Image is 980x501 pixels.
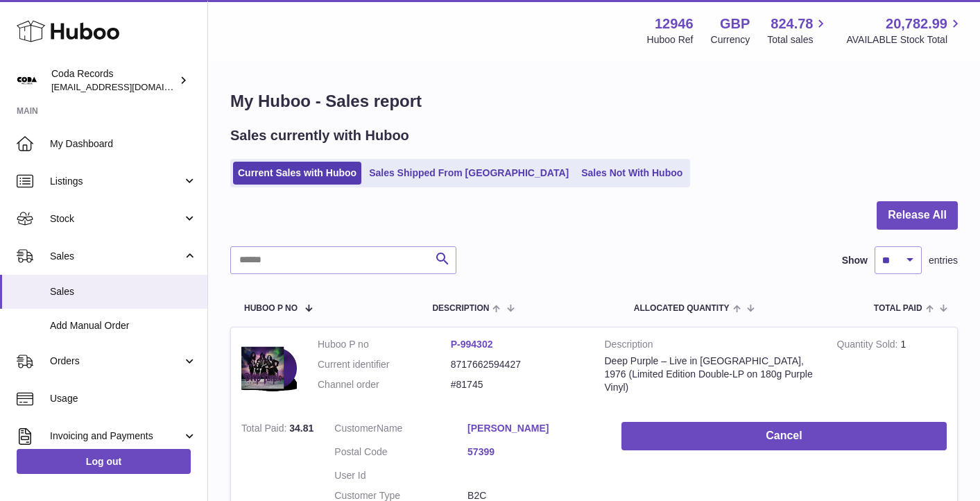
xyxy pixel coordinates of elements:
[846,33,963,46] span: AVAILABLE Stock Total
[605,338,816,355] strong: Description
[244,304,298,313] span: Huboo P no
[334,422,467,439] dt: Name
[50,392,197,405] span: Usage
[621,422,947,450] button: Cancel
[51,81,204,92] span: [EMAIL_ADDRESS][DOMAIN_NAME]
[827,328,957,412] td: 1
[467,422,601,435] a: [PERSON_NAME]
[467,445,601,459] a: 57399
[50,137,197,151] span: My Dashboard
[230,126,409,145] h2: Sales currently with Huboo
[50,285,197,298] span: Sales
[451,339,493,350] a: P-994302
[230,90,958,112] h1: My Huboo - Sales report
[318,358,451,371] dt: Current identifier
[874,304,922,313] span: Total paid
[50,355,182,368] span: Orders
[241,338,297,398] img: 129461719489652.png
[767,33,829,46] span: Total sales
[720,15,750,33] strong: GBP
[647,33,694,46] div: Huboo Ref
[877,201,958,230] button: Release All
[318,378,451,391] dt: Channel order
[50,250,182,263] span: Sales
[334,469,467,482] dt: User Id
[334,445,467,462] dt: Postal Code
[634,304,730,313] span: ALLOCATED Quantity
[241,423,289,437] strong: Total Paid
[50,212,182,226] span: Stock
[842,254,868,267] label: Show
[837,339,901,353] strong: Quantity Sold
[576,162,687,185] a: Sales Not With Huboo
[51,67,176,94] div: Coda Records
[886,15,947,33] span: 20,782.99
[334,423,377,434] span: Customer
[318,338,451,351] dt: Huboo P no
[17,70,37,91] img: haz@pcatmedia.com
[50,430,182,443] span: Invoicing and Payments
[50,175,182,188] span: Listings
[711,33,750,46] div: Currency
[289,423,313,434] span: 34.81
[771,15,813,33] span: 824.78
[17,449,191,474] a: Log out
[432,304,489,313] span: Description
[233,162,361,185] a: Current Sales with Huboo
[364,162,574,185] a: Sales Shipped From [GEOGRAPHIC_DATA]
[605,355,816,394] div: Deep Purple – Live in [GEOGRAPHIC_DATA], 1976 (Limited Edition Double-LP on 180g Purple Vinyl)
[655,15,694,33] strong: 12946
[767,15,829,46] a: 824.78 Total sales
[50,319,197,332] span: Add Manual Order
[451,358,584,371] dd: 8717662594427
[451,378,584,391] dd: #81745
[929,254,958,267] span: entries
[846,15,963,46] a: 20,782.99 AVAILABLE Stock Total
